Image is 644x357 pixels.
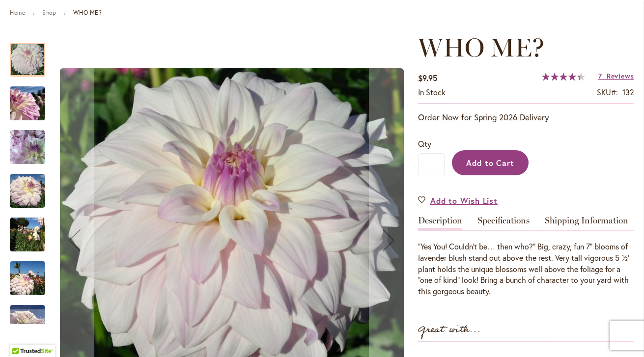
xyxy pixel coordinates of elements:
[466,158,515,168] span: Add to Cart
[452,150,529,175] button: Add to Cart
[10,9,25,16] a: Home
[42,9,56,16] a: Shop
[607,71,634,81] span: Reviews
[7,322,35,350] iframe: Launch Accessibility Center
[598,71,634,81] a: 7 Reviews
[418,87,446,98] div: Availability
[622,87,634,98] div: 132
[10,261,45,296] img: Who Me?
[597,87,618,97] strong: SKU
[10,86,45,121] img: Who Me?
[545,216,628,230] a: Shipping Information
[10,208,55,251] div: Who Me?
[418,73,437,83] span: $9.95
[10,33,55,77] div: Who Me?
[73,9,102,16] strong: WHO ME?
[598,71,602,81] span: 7
[477,216,530,230] a: Specifications
[418,138,431,149] span: Qty
[10,217,45,252] img: Who Me?
[10,251,55,295] div: Who Me?
[418,111,634,123] p: Order Now for Spring 2026 Delivery
[418,216,462,230] a: Description
[10,295,55,339] div: Who Me?
[418,195,498,206] a: Add to Wish List
[430,195,498,206] span: Add to Wish List
[10,173,45,209] img: Who Me?
[10,164,55,208] div: Who Me?
[10,309,45,324] div: Next
[418,322,481,338] strong: Great with...
[542,73,585,81] div: 88%
[418,216,634,297] div: Detailed Product Info
[418,32,544,63] span: WHO ME?
[10,77,55,120] div: Who Me?
[418,87,446,97] span: In stock
[10,120,55,164] div: Who Me?
[418,241,634,297] div: “Yes You! Couldn’t be… then who?” Big, crazy, fun 7” blooms of lavender blush stand out above the...
[10,124,45,171] img: Who Me?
